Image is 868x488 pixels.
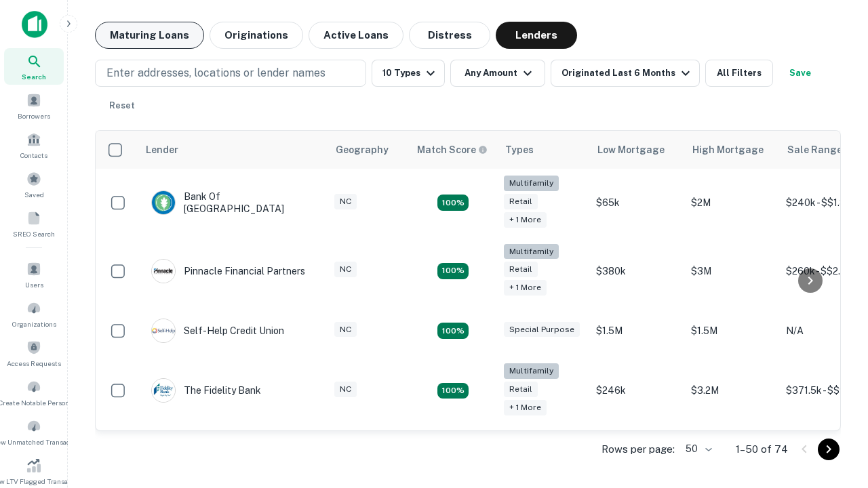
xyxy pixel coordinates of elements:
td: $1.5M [684,305,779,357]
div: Matching Properties: 17, hasApolloMatch: undefined [437,195,469,211]
p: 1–50 of 74 [736,441,788,457]
td: $3M [684,237,779,306]
button: Maturing Loans [95,22,204,49]
img: picture [152,260,175,283]
div: Multifamily [504,176,559,191]
div: + 1 more [504,280,547,296]
div: Self-help Credit Union [151,319,284,343]
a: Review Unmatched Transactions [4,413,64,450]
a: SREO Search [4,205,64,242]
img: picture [152,191,175,214]
span: Saved [24,189,44,200]
div: Special Purpose [504,322,580,338]
span: Users [25,279,43,290]
div: Retail [504,382,538,397]
button: Originations [210,22,303,49]
button: Reset [100,92,144,119]
a: Saved [4,166,64,203]
th: High Mortgage [684,131,779,169]
div: + 1 more [504,400,547,415]
div: + 1 more [504,212,547,228]
div: Lender [146,142,178,158]
div: Originated Last 6 Months [561,65,694,81]
td: $1.5M [589,305,684,357]
div: Matching Properties: 17, hasApolloMatch: undefined [437,263,469,279]
button: Originated Last 6 Months [551,60,700,87]
a: Access Requests [4,335,64,371]
button: All Filters [705,60,773,87]
div: NC [334,322,357,338]
th: Capitalize uses an advanced AI algorithm to match your search with the best lender. The match sco... [409,131,497,169]
td: $2M [684,169,779,237]
div: Capitalize uses an advanced AI algorithm to match your search with the best lender. The match sco... [417,142,488,157]
a: Organizations [4,296,64,332]
span: Contacts [20,150,47,161]
th: Low Mortgage [589,131,684,169]
p: Rows per page: [601,441,675,457]
span: SREO Search [13,228,55,239]
div: Pinnacle Financial Partners [151,259,305,283]
a: Users [4,256,64,293]
span: Organizations [12,319,56,329]
th: Lender [138,131,328,169]
a: Contacts [4,127,64,163]
button: Distress [409,22,490,49]
p: Enter addresses, locations or lender names [106,65,325,81]
th: Geography [328,131,409,169]
div: Multifamily [504,244,559,260]
div: Matching Properties: 10, hasApolloMatch: undefined [437,383,469,399]
iframe: Chat Widget [800,380,868,445]
td: $380k [589,237,684,306]
div: Types [505,142,534,158]
div: The Fidelity Bank [151,378,261,403]
td: $65k [589,169,684,237]
span: Borrowers [18,110,50,121]
div: NC [334,382,357,397]
div: 50 [680,439,714,459]
button: Enter addresses, locations or lender names [95,60,366,87]
button: Any Amount [450,60,545,87]
div: Multifamily [504,363,559,379]
img: picture [152,319,175,342]
span: Search [22,71,46,82]
a: Create Notable Person [4,374,64,411]
button: Go to next page [818,439,840,460]
th: Types [497,131,589,169]
img: picture [152,379,175,402]
div: Bank Of [GEOGRAPHIC_DATA] [151,190,314,215]
div: Retail [504,262,538,277]
div: Geography [336,142,389,158]
span: Access Requests [7,358,61,369]
div: NC [334,262,357,277]
button: Active Loans [309,22,403,49]
td: $3.2M [684,357,779,425]
a: Search [4,48,64,85]
div: Sale Range [787,142,842,158]
button: Lenders [496,22,577,49]
a: Borrowers [4,87,64,124]
div: Retail [504,194,538,209]
td: $246k [589,357,684,425]
div: High Mortgage [692,142,764,158]
div: Matching Properties: 11, hasApolloMatch: undefined [437,323,469,339]
div: Low Mortgage [597,142,665,158]
img: capitalize-icon.png [22,11,47,38]
button: 10 Types [372,60,445,87]
div: NC [334,194,357,209]
button: Save your search to get updates of matches that match your search criteria. [778,60,822,87]
h6: Match Score [417,142,485,157]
